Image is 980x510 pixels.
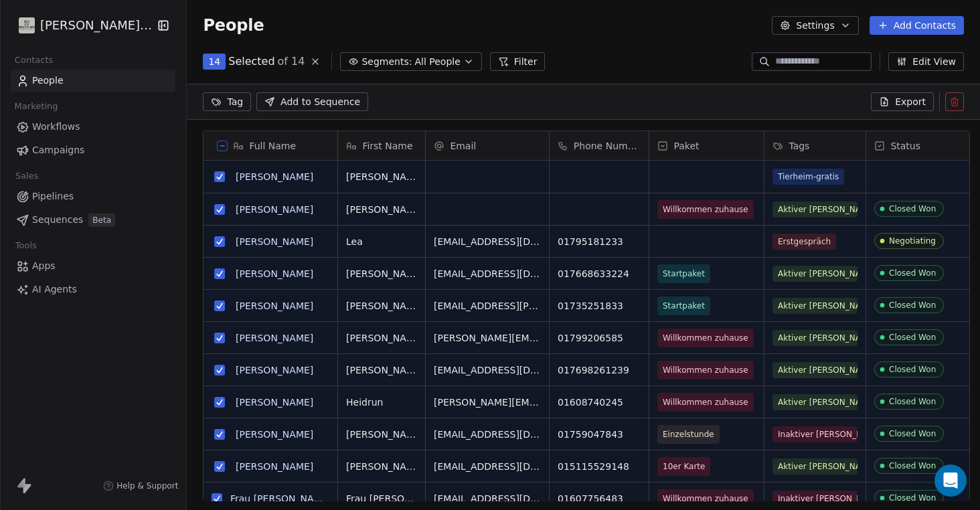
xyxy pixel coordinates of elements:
[772,16,858,35] button: Settings
[434,492,541,505] span: [EMAIL_ADDRESS][DOMAIN_NAME]
[9,50,59,70] span: Contacts
[663,299,705,313] span: Startpaket
[346,460,417,473] span: [PERSON_NAME]
[203,161,338,501] div: grid
[434,299,541,313] span: [EMAIL_ADDRESS][PERSON_NAME][DOMAIN_NAME]
[558,460,641,473] span: 015115529148
[103,481,178,491] a: Help & Support
[663,460,705,473] span: 10er Karte
[772,491,857,507] span: Inaktiver [PERSON_NAME]
[889,397,936,406] div: Closed Won
[434,428,541,441] span: [EMAIL_ADDRESS][DOMAIN_NAME]
[434,363,541,377] span: [EMAIL_ADDRESS][DOMAIN_NAME]
[32,143,84,157] span: Campaigns
[208,55,220,68] span: 14
[88,214,115,227] span: Beta
[434,235,541,248] span: [EMAIL_ADDRESS][DOMAIN_NAME]
[346,428,417,441] span: [PERSON_NAME]
[772,458,857,475] span: Aktiver [PERSON_NAME]
[346,363,417,377] span: [PERSON_NAME]
[426,131,549,160] div: Email
[764,131,866,160] div: Tags
[236,236,313,247] a: [PERSON_NAME]
[434,331,541,345] span: [PERSON_NAME][EMAIL_ADDRESS][PERSON_NAME][DOMAIN_NAME]
[663,492,748,505] span: Willkommen zuhause
[11,116,175,138] a: Workflows
[558,235,641,248] span: 01795181233
[772,266,857,282] span: Aktiver [PERSON_NAME]
[236,429,313,440] a: [PERSON_NAME]
[11,278,175,301] a: AI Agents
[9,96,64,116] span: Marketing
[558,299,641,313] span: 01735251833
[889,333,936,342] div: Closed Won
[889,204,936,214] div: Closed Won
[663,203,748,216] span: Willkommen zuhause
[490,52,546,71] button: Filter
[772,394,857,410] span: Aktiver [PERSON_NAME]
[414,55,460,69] span: All People
[280,95,360,108] span: Add to Sequence
[32,259,56,273] span: Apps
[236,301,313,311] a: [PERSON_NAME]
[236,171,313,182] a: [PERSON_NAME]
[362,139,412,153] span: First Name
[236,204,313,215] a: [PERSON_NAME]
[346,267,417,280] span: [PERSON_NAME]
[346,396,417,409] span: Heidrun
[889,461,936,471] div: Closed Won
[203,15,264,35] span: People
[663,428,714,441] span: Einzelstunde
[558,492,641,505] span: 01607756483
[889,493,936,503] div: Closed Won
[11,139,175,161] a: Campaigns
[574,139,641,153] span: Phone Number
[558,267,641,280] span: 017668633224
[278,54,305,70] span: of 14
[558,363,641,377] span: 017698261239
[249,139,296,153] span: Full Name
[40,17,153,34] span: [PERSON_NAME]'s Way
[346,203,417,216] span: [PERSON_NAME]
[32,120,80,134] span: Workflows
[934,464,967,497] div: Open Intercom Messenger
[346,170,417,183] span: [PERSON_NAME]
[889,268,936,278] div: Closed Won
[236,365,313,375] a: [PERSON_NAME]
[434,396,541,409] span: [PERSON_NAME][EMAIL_ADDRESS][DOMAIN_NAME]
[558,331,641,345] span: 01799206585
[32,282,77,296] span: AI Agents
[772,201,857,218] span: Aktiver [PERSON_NAME]
[228,54,274,70] span: Selected
[346,492,417,505] span: Frau [PERSON_NAME]
[32,74,64,88] span: People
[772,330,857,346] span: Aktiver [PERSON_NAME]
[772,298,857,314] span: Aktiver [PERSON_NAME]
[663,267,705,280] span: Startpaket
[889,365,936,374] div: Closed Won
[789,139,809,153] span: Tags
[203,92,251,111] button: Tag
[236,268,313,279] a: [PERSON_NAME]
[673,139,699,153] span: Paket
[11,255,175,277] a: Apps
[663,363,748,377] span: Willkommen zuhause
[772,234,836,250] span: Erstgespräch
[772,362,857,378] span: Aktiver [PERSON_NAME]
[772,169,844,185] span: Tierheim-gratis
[649,131,764,160] div: Paket
[558,428,641,441] span: 01759047843
[888,52,964,71] button: Edit View
[663,331,748,345] span: Willkommen zuhause
[889,429,936,438] div: Closed Won
[32,213,83,227] span: Sequences
[871,92,934,111] button: Export
[116,481,178,491] span: Help & Support
[19,17,35,33] img: Molly%20default%20logo.png
[227,95,243,108] span: Tag
[663,396,748,409] span: Willkommen zuhause
[346,331,417,345] span: [PERSON_NAME]
[346,235,417,248] span: Lea
[361,55,412,69] span: Segments:
[889,301,936,310] div: Closed Won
